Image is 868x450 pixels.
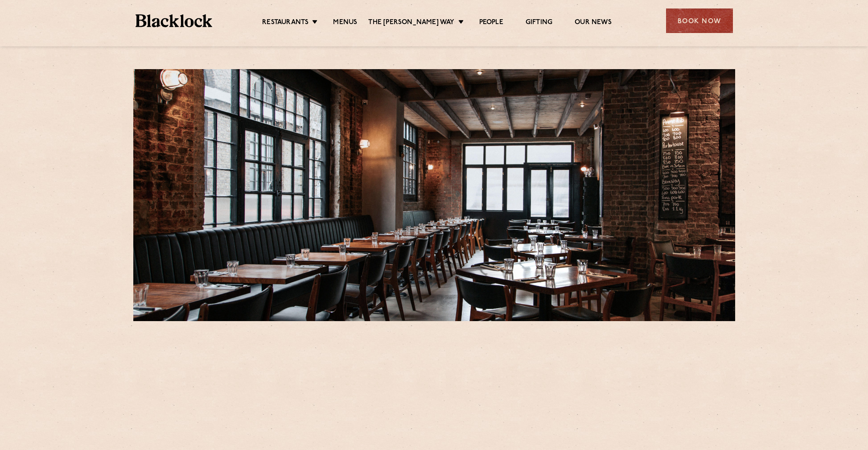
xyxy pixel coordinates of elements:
a: Restaurants [262,18,309,28]
a: Gifting [526,18,552,28]
a: Menus [333,18,357,28]
img: BL_Textured_Logo-footer-cropped.svg [136,14,213,27]
div: Book Now [666,8,733,33]
a: The [PERSON_NAME] Way [368,18,454,28]
a: People [479,18,503,28]
a: Our News [575,18,612,28]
